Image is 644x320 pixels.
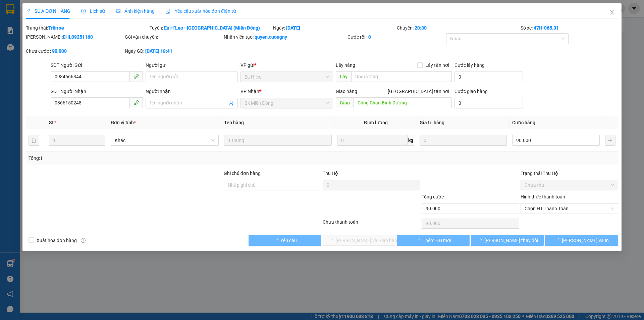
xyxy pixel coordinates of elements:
[29,154,249,162] div: Tổng: 1
[520,24,619,32] div: Số xe:
[605,135,615,146] button: plus
[224,171,261,176] label: Ghi chú đơn hàng
[63,34,93,40] b: EHL09251160
[133,100,139,105] span: phone
[26,8,70,14] span: SỬA ĐƠN HÀNG
[81,9,86,13] span: clock-circle
[336,62,355,68] span: Lấy hàng
[52,48,67,54] b: 90.000
[562,237,609,244] span: [PERSON_NAME] và In
[347,33,445,41] div: Cước rồi :
[477,238,484,242] span: loading
[521,194,565,199] label: Hình thức thanh toán
[81,8,105,14] span: Lịch sử
[133,74,139,79] span: phone
[116,8,155,14] span: Ảnh kiện hàng
[534,25,559,31] b: 47H-065.31
[423,61,452,69] span: Lấy tận nơi
[48,25,64,31] b: Trên xe
[249,235,321,246] button: Yêu cầu
[51,88,143,95] div: SĐT Người Nhận
[255,34,287,40] b: quyen.cuongny
[224,135,332,146] input: VD: Bàn, Ghế
[34,237,79,244] span: Xuất hóa đơn hàng
[149,24,273,32] div: Tuyến:
[164,25,260,31] b: Ea H`Leo - [GEOGRAPHIC_DATA] (Miền Đông)
[368,34,371,40] b: 0
[336,97,354,108] span: Giao
[603,3,622,22] button: Close
[280,237,297,244] span: Yêu cầu
[115,135,215,145] span: Khác
[422,194,444,199] span: Tổng cước
[165,9,171,14] img: icon
[146,88,238,95] div: Người nhận
[25,24,149,32] div: Trạng thái:
[229,100,234,106] span: user-add
[323,171,338,176] span: Thu Hộ
[26,9,31,13] span: edit
[396,24,520,32] div: Chuyến:
[165,8,236,14] span: Yêu cầu xuất hóa đơn điện tử
[286,25,301,31] b: [DATE]
[385,88,452,95] span: [GEOGRAPHIC_DATA] tận nơi
[354,97,452,108] input: Dọc đường
[81,238,86,243] span: info-circle
[351,71,452,82] input: Dọc đường
[484,237,538,244] span: [PERSON_NAME] thay đổi
[125,47,222,55] div: Ngày GD:
[116,9,120,13] span: picture
[471,235,544,246] button: [PERSON_NAME] thay đổi
[245,72,329,82] span: Ea H`leo
[49,120,54,125] span: SL
[336,89,357,94] span: Giao hàng
[420,120,444,125] span: Giá trị hàng
[609,10,615,15] span: close
[322,218,421,230] div: Chưa thanh toán
[146,61,238,69] div: Người gửi
[336,71,351,82] span: Lấy
[224,33,346,41] div: Nhân viên tạo:
[26,47,123,55] div: Chưa cước :
[29,135,39,146] button: delete
[224,180,321,190] input: Ghi chú đơn hàng
[525,180,614,190] span: Chưa thu
[423,237,451,244] span: Thêm ĐH mới
[111,120,136,125] span: Đơn vị tính
[273,24,396,32] div: Ngày:
[241,61,333,69] div: VP gửi
[364,120,388,125] span: Định lượng
[420,135,507,146] input: 0
[323,235,395,246] button: [PERSON_NAME] và Giao hàng
[554,238,562,242] span: loading
[245,98,329,108] span: Bx Miền Đông
[145,48,172,54] b: [DATE] 18:41
[545,235,618,246] button: [PERSON_NAME] và In
[415,238,423,242] span: loading
[512,120,535,125] span: Cước hàng
[454,72,523,82] input: Cước lấy hàng
[454,98,523,108] input: Cước giao hàng
[415,25,427,31] b: 20:30
[125,33,222,41] div: Gói vận chuyển:
[521,170,618,177] div: Trạng thái Thu Hộ
[224,120,244,125] span: Tên hàng
[454,89,488,94] label: Cước giao hàng
[397,235,470,246] button: Thêm ĐH mới
[26,33,123,41] div: [PERSON_NAME]:
[454,62,485,68] label: Cước lấy hàng
[408,135,414,146] span: kg
[273,238,280,242] span: loading
[51,61,143,69] div: SĐT Người Gửi
[241,89,260,94] span: VP Nhận
[525,203,614,214] span: Chọn HT Thanh Toán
